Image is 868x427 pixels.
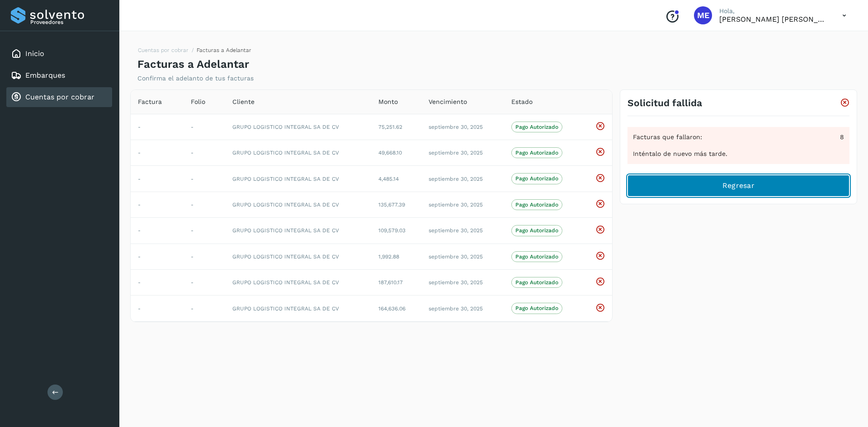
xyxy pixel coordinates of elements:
td: - [131,114,184,140]
p: Pago Autorizado [515,150,558,156]
span: septiembre 30, 2025 [429,253,483,260]
td: - [184,192,225,217]
div: Cuentas por cobrar [6,87,112,107]
a: Cuentas por cobrar [25,93,94,101]
td: GRUPO LOGISTICO INTEGRAL SA DE CV [225,244,371,269]
p: Hola, [719,7,828,15]
p: MARIA EUGENIA PALACIOS GARCIA [719,15,828,23]
div: Facturas que fallaron: [633,132,844,142]
td: - [131,296,184,321]
p: Pago Autorizado [515,175,558,182]
span: Vencimiento [429,97,467,107]
td: - [184,218,225,244]
p: Pago Autorizado [515,124,558,130]
td: - [184,114,225,140]
td: - [131,140,184,166]
span: Folio [191,97,205,107]
span: 135,677.39 [378,202,405,208]
div: Embarques [6,66,112,85]
p: Confirma el adelanto de tus facturas [137,75,254,82]
p: Pago Autorizado [515,305,558,311]
td: - [184,166,225,192]
span: Factura [138,97,162,107]
span: septiembre 30, 2025 [429,202,483,208]
span: septiembre 30, 2025 [429,279,483,286]
a: Cuentas por cobrar [138,47,189,53]
td: - [131,218,184,244]
td: GRUPO LOGISTICO INTEGRAL SA DE CV [225,140,371,166]
a: Embarques [25,71,65,80]
span: Regresar [722,181,755,191]
p: Pago Autorizado [515,227,558,234]
td: GRUPO LOGISTICO INTEGRAL SA DE CV [225,166,371,192]
td: - [131,192,184,217]
span: 8 [840,132,844,142]
td: - [184,140,225,166]
span: 49,668.10 [378,150,402,156]
p: Pago Autorizado [515,279,558,286]
td: - [131,270,184,296]
td: - [184,244,225,269]
span: Monto [378,97,398,107]
span: 109,579.03 [378,227,406,234]
nav: breadcrumb [137,46,251,58]
span: septiembre 30, 2025 [429,150,483,156]
td: GRUPO LOGISTICO INTEGRAL SA DE CV [225,270,371,296]
span: septiembre 30, 2025 [429,124,483,130]
td: - [131,244,184,269]
span: Cliente [232,97,255,107]
span: septiembre 30, 2025 [429,176,483,182]
p: Pago Autorizado [515,253,558,260]
span: Facturas a Adelantar [197,47,251,53]
span: 187,610.17 [378,279,403,286]
td: GRUPO LOGISTICO INTEGRAL SA DE CV [225,296,371,321]
td: - [184,270,225,296]
div: Inténtalo de nuevo más tarde. [633,149,844,159]
span: Estado [511,97,533,107]
h4: Facturas a Adelantar [137,58,249,71]
td: - [184,296,225,321]
td: - [131,166,184,192]
td: GRUPO LOGISTICO INTEGRAL SA DE CV [225,114,371,140]
a: Inicio [25,49,44,58]
p: Proveedores [30,19,108,25]
span: septiembre 30, 2025 [429,305,483,312]
div: Inicio [6,44,112,64]
td: GRUPO LOGISTICO INTEGRAL SA DE CV [225,192,371,217]
span: 4,485.14 [378,176,399,182]
span: septiembre 30, 2025 [429,227,483,234]
td: GRUPO LOGISTICO INTEGRAL SA DE CV [225,218,371,244]
span: 75,251.62 [378,124,402,130]
button: Regresar [627,175,849,197]
span: 164,636.06 [378,305,406,312]
span: 1,992.88 [378,253,399,260]
p: Pago Autorizado [515,202,558,208]
h3: Solicitud fallida [627,97,702,108]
